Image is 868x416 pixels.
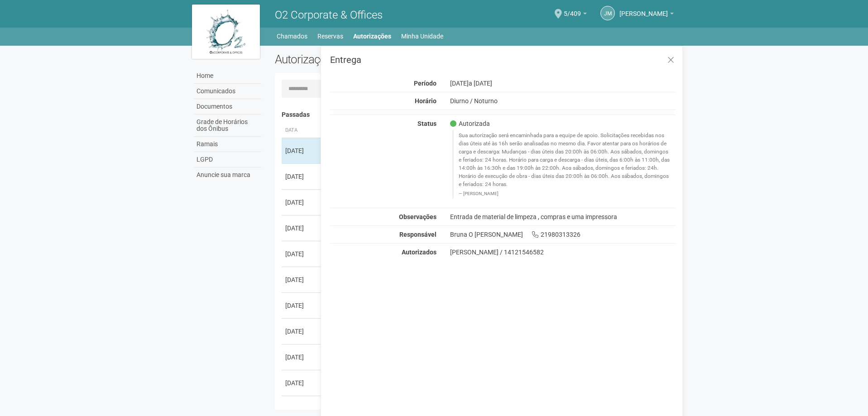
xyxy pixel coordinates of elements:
div: [DATE] [285,146,319,155]
div: Diurno / Noturno [443,97,683,105]
strong: Horário [415,97,436,105]
div: [PERSON_NAME] / 14121546582 [450,248,676,256]
a: [PERSON_NAME] [619,11,674,19]
a: Comunicados [194,84,261,99]
a: Chamados [277,30,307,43]
strong: Observações [399,213,436,220]
span: a [DATE] [469,80,492,87]
strong: Autorizados [402,249,436,256]
a: Anuncie sua marca [194,167,261,182]
th: Data [282,123,322,138]
span: 5/409 [564,1,581,17]
a: LGPD [194,152,261,167]
div: [DATE] [285,275,319,284]
div: [DATE] [285,172,319,181]
a: Documentos [194,99,261,115]
h2: Autorizações [275,53,469,66]
span: Autorizada [450,120,490,128]
img: logo.jpg [192,5,260,59]
a: Ramais [194,137,261,152]
div: [DATE] [285,378,319,387]
div: [DATE] [285,353,319,362]
div: Bruna O [PERSON_NAME] 21980313326 [443,230,683,239]
a: Autorizações [353,30,391,43]
span: JUACY MENDES DA SILVA FILHO [619,1,668,17]
div: [DATE] [285,301,319,310]
div: [DATE] [285,198,319,207]
a: 5/409 [564,11,587,19]
strong: Status [417,120,436,127]
h4: Passadas [282,111,670,118]
a: Reservas [317,30,343,43]
div: [DATE] [285,224,319,233]
a: Grade de Horários dos Ônibus [194,115,261,137]
span: O2 Corporate & Offices [275,9,383,21]
a: Home [194,68,261,84]
footer: [PERSON_NAME] [459,191,671,197]
div: Entrada de material de limpeza , compras e uma impressora [443,213,683,221]
blockquote: Sua autorização será encaminhada para a equipe de apoio. Solicitações recebidas nos dias úteis at... [452,130,676,198]
strong: Responsável [399,231,436,238]
strong: Período [414,80,436,87]
div: [DATE] [443,79,683,87]
div: [DATE] [285,327,319,336]
div: [DATE] [285,249,319,258]
a: Minha Unidade [401,30,443,43]
h3: Entrega [330,55,676,64]
a: JM [600,6,615,20]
